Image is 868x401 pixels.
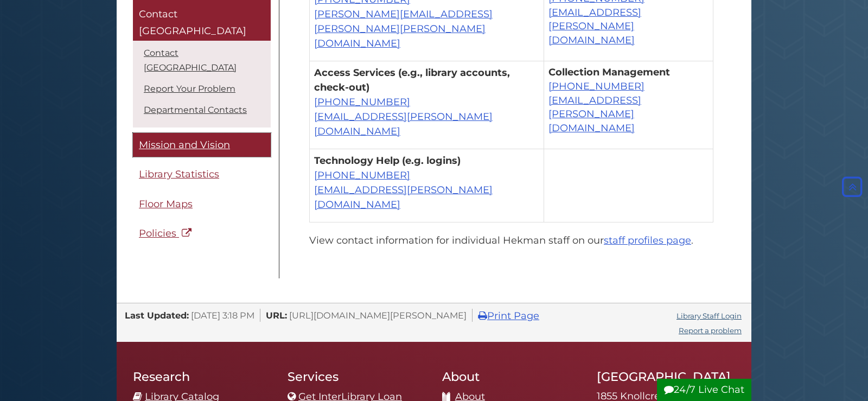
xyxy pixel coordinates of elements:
a: Library Staff Login [676,311,742,320]
a: Departmental Contacts [144,105,247,115]
a: Floor Maps [133,192,271,217]
span: Policies [139,228,176,240]
a: [EMAIL_ADDRESS][PERSON_NAME][DOMAIN_NAME] [314,111,493,137]
i: Print Page [478,311,487,321]
a: Policies [133,222,271,246]
a: Mission and Vision [133,133,271,157]
h2: About [442,369,580,384]
a: [PHONE_NUMBER] [314,169,410,181]
a: Library Statistics [133,163,271,187]
button: 24/7 Live Chat [657,379,751,401]
h2: Services [288,369,426,384]
p: View contact information for individual Hekman staff on our . [309,233,713,248]
h2: [GEOGRAPHIC_DATA] [597,369,735,384]
a: Back to Top [839,181,865,193]
a: [EMAIL_ADDRESS][PERSON_NAME][DOMAIN_NAME] [314,184,493,211]
strong: Collection Management [548,66,670,78]
h2: Research [133,369,271,384]
span: Library Statistics [139,169,219,181]
a: [EMAIL_ADDRESS][PERSON_NAME][DOMAIN_NAME] [548,94,641,134]
a: Print Page [478,310,539,322]
a: staff profiles page [604,234,691,246]
a: [PERSON_NAME][EMAIL_ADDRESS][PERSON_NAME][PERSON_NAME][DOMAIN_NAME] [314,8,493,49]
a: Report Your Problem [144,84,235,94]
a: Report a problem [679,326,742,335]
a: [PHONE_NUMBER] [548,80,644,92]
a: [EMAIL_ADDRESS][PERSON_NAME][DOMAIN_NAME] [548,7,641,46]
span: [DATE] 3:18 PM [191,310,254,321]
span: [URL][DOMAIN_NAME][PERSON_NAME] [289,310,467,321]
span: Floor Maps [139,198,193,210]
span: Mission and Vision [139,139,230,151]
span: Contact [GEOGRAPHIC_DATA] [139,8,246,37]
span: Last Updated: [125,310,189,321]
b: Access Services (e.g., library accounts, check-out) [314,67,510,93]
a: [PHONE_NUMBER] [314,96,410,108]
span: URL: [266,310,287,321]
a: Contact [GEOGRAPHIC_DATA] [144,48,237,73]
strong: Technology Help (e.g. logins) [314,155,461,167]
